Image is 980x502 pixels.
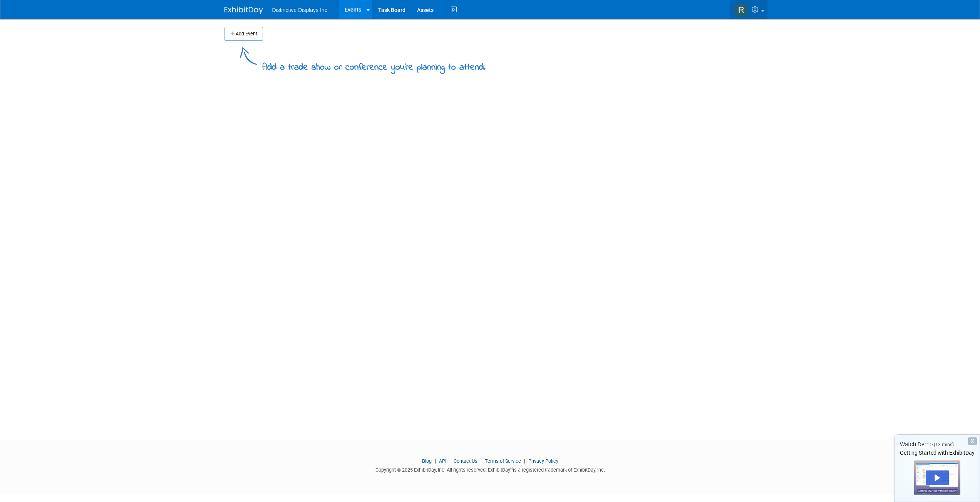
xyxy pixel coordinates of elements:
sup: ® [510,467,513,471]
div: Play [926,470,949,485]
span: | [522,458,527,464]
a: Blog [422,458,432,464]
a: Privacy Policy [528,458,558,464]
div: Getting Started with ExhibitDay [895,449,980,457]
button: Add Event [224,27,263,41]
a: Contact Us [454,458,477,464]
span: | [433,458,438,464]
div: Dismiss [968,437,977,445]
div: Add a trade show or conference you're planning to attend. [262,55,486,74]
span: | [447,458,452,464]
a: Terms of Service [485,458,521,464]
img: ExhibitDay [224,7,263,14]
span: | [479,458,484,464]
div: Watch Demo [895,440,980,449]
a: API [439,458,446,464]
span: (13 mins) [934,442,954,447]
span: Distinctive Displays Inc [272,7,327,13]
img: ROBERT SARDIS [734,3,749,17]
